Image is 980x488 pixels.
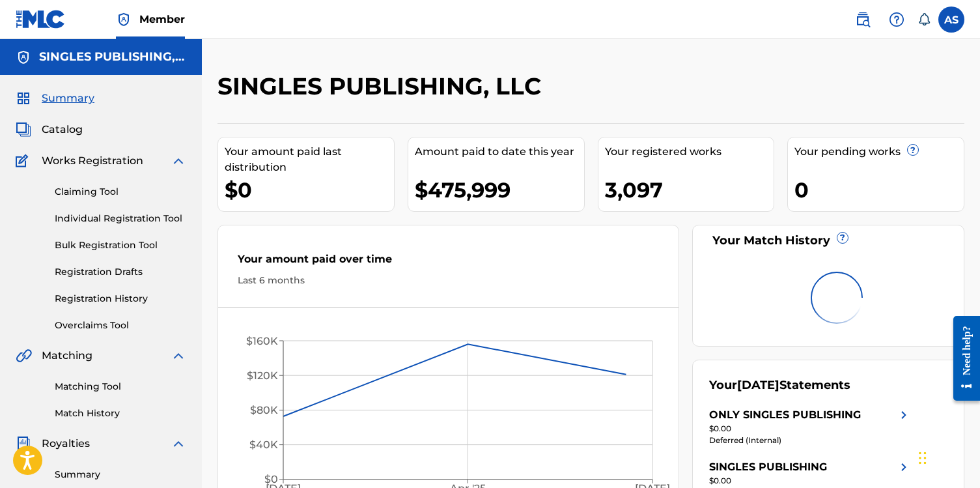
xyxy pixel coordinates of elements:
[794,175,964,205] div: 0
[225,144,394,175] div: Your amount paid last distribution
[855,12,871,27] img: search
[16,91,94,106] a: SummarySummary
[415,144,584,160] div: Amount paid to date this year
[225,175,394,205] div: $0
[171,348,186,364] img: expand
[42,91,94,106] span: Summary
[55,319,186,332] a: Overclaims Tool
[944,306,980,411] iframe: Resource Center
[171,436,186,452] img: expand
[238,251,659,274] div: Your amount paid over time
[850,7,876,33] a: Public Search
[605,175,774,205] div: 3,097
[16,348,32,364] img: Matching
[908,145,918,155] span: ?
[709,232,947,250] div: Your Match History
[55,380,186,394] a: Matching Tool
[605,144,774,160] div: Your registered works
[55,407,186,420] a: Match History
[16,10,66,29] img: MLC Logo
[55,238,186,252] a: Bulk Registration Tool
[16,436,31,452] img: Royalties
[39,50,186,65] h5: SINGLES PUBLISHING, LLC
[246,335,278,347] tspan: $160K
[709,475,912,487] div: $0.00
[896,459,912,475] img: right chevron icon
[884,7,910,33] div: Help
[171,153,186,169] img: expand
[55,212,186,225] a: Individual Registration Tool
[709,423,912,435] div: $0.00
[917,13,931,26] div: Notifications
[709,377,850,394] div: Your Statements
[16,91,31,106] img: Summary
[938,7,964,33] div: User Menu
[915,425,980,488] iframe: Chat Widget
[250,404,278,416] tspan: $80K
[247,369,278,382] tspan: $120K
[794,144,964,160] div: Your pending works
[709,407,912,446] a: ONLY SINGLES PUBLISHINGright chevron icon$0.00Deferred (Internal)
[55,265,186,279] a: Registration Drafts
[217,72,548,101] h2: SINGLES PUBLISHING, LLC
[264,473,278,485] tspan: $0
[837,233,848,243] span: ?
[919,438,927,478] div: Drag
[42,348,92,364] span: Matching
[55,292,186,306] a: Registration History
[16,50,31,65] img: Accounts
[238,274,659,287] div: Last 6 months
[139,12,185,27] span: Member
[42,122,83,137] span: Catalog
[42,436,90,452] span: Royalties
[16,153,33,169] img: Works Registration
[415,175,584,205] div: $475,999
[16,122,83,137] a: CatalogCatalog
[55,185,186,199] a: Claiming Tool
[896,407,912,423] img: right chevron icon
[16,122,31,137] img: Catalog
[709,407,861,423] div: ONLY SINGLES PUBLISHING
[804,265,869,330] img: preloader
[709,435,912,446] div: Deferred (Internal)
[889,12,904,27] img: help
[116,12,132,27] img: Top Rightsholder
[55,468,186,481] a: Summary
[709,459,827,475] div: SINGLES PUBLISHING
[249,438,278,451] tspan: $40K
[737,378,779,392] span: [DATE]
[42,153,143,169] span: Works Registration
